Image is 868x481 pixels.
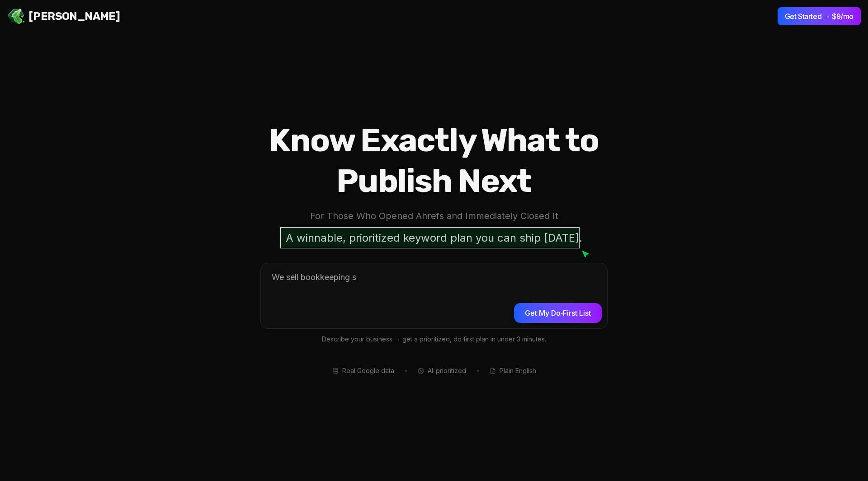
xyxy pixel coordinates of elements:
h1: Know Exactly What to Publish Next [231,120,637,201]
p: A winnable, prioritized keyword plan you can ship [DATE]. [280,227,588,248]
button: Get My Do‑First List [514,303,602,323]
p: Describe your business → get a prioritized, do‑first plan in under 3 minutes. [260,334,608,345]
span: AI-prioritized [428,366,466,375]
span: Plain English [500,366,536,375]
img: Jello SEO Logo [7,7,25,25]
p: For Those Who Opened Ahrefs and Immediately Closed It [231,209,637,224]
button: Get Started → $9/mo [778,7,861,25]
span: Real Google data [342,366,394,375]
span: [PERSON_NAME] [29,9,120,23]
